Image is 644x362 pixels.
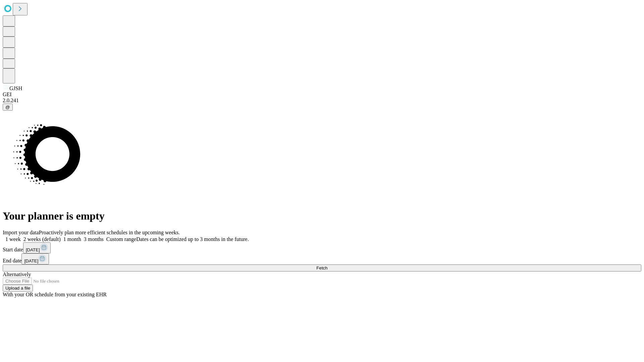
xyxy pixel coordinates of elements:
span: Fetch [316,265,327,270]
div: Start date [3,242,641,253]
span: 3 months [84,236,104,242]
span: 2 weeks (default) [23,236,61,242]
button: [DATE] [23,242,51,253]
span: Dates can be optimized up to 3 months in the future. [136,236,249,242]
span: 1 month [63,236,81,242]
button: @ [3,104,13,111]
span: Import your data [3,230,39,235]
span: [DATE] [26,247,40,252]
h1: Your planner is empty [3,210,641,222]
div: 2.0.241 [3,98,641,104]
div: GEI [3,92,641,98]
span: With your OR schedule from your existing EHR [3,292,107,297]
button: Fetch [3,264,641,271]
button: Upload a file [3,285,33,292]
span: @ [5,105,10,110]
span: Alternatively [3,271,31,277]
span: Custom range [106,236,136,242]
div: End date [3,253,641,264]
span: GJSH [9,85,22,91]
span: Proactively plan more efficient schedules in the upcoming weeks. [39,230,180,235]
span: 1 week [5,236,21,242]
button: [DATE] [21,253,49,264]
span: [DATE] [24,258,38,263]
